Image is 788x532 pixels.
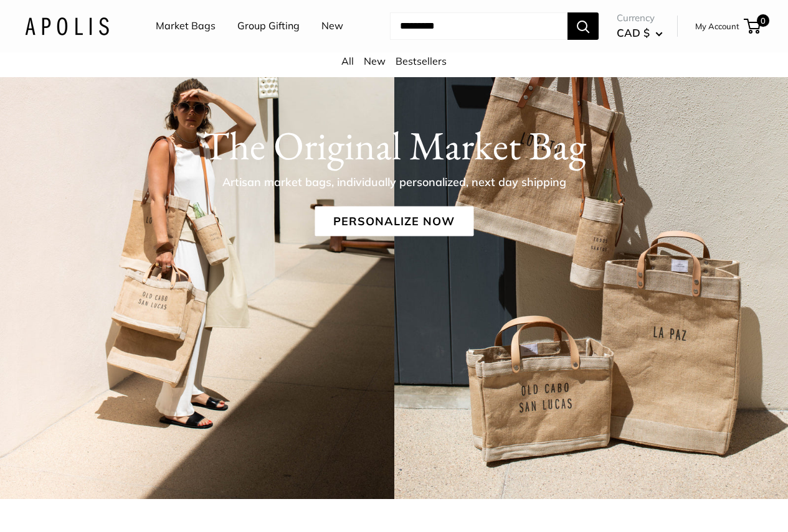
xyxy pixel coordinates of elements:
[237,17,300,35] a: Group Gifting
[341,55,354,67] a: All
[396,55,447,67] a: Bestsellers
[25,121,763,169] h1: The Original Market Bag
[25,17,109,35] img: Apolis
[617,9,663,27] span: Currency
[390,12,567,40] input: Search...
[321,17,343,35] a: New
[156,17,216,35] a: Market Bags
[745,19,761,34] a: 0
[617,23,663,43] button: CAD $
[364,55,386,67] a: New
[567,12,599,40] button: Search
[192,173,597,190] p: Artisan market bags, individually personalized, next day shipping
[617,26,650,39] span: CAD $
[315,206,473,236] a: Personalize Now
[695,19,739,34] a: My Account
[757,14,769,27] span: 0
